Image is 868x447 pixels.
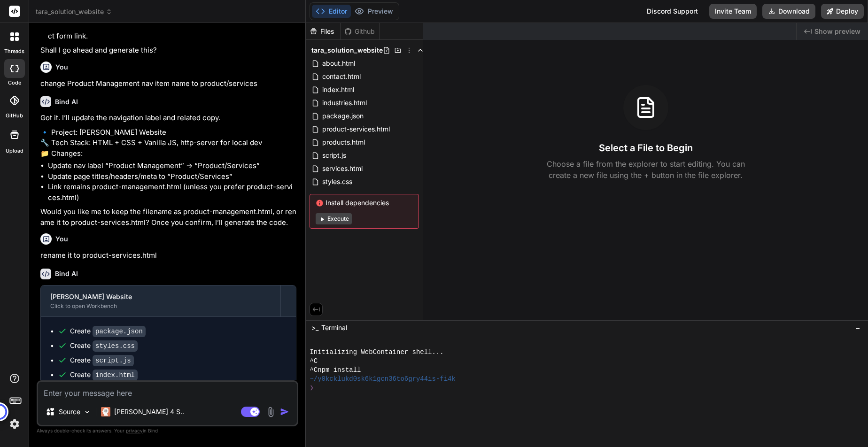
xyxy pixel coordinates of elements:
[311,46,383,55] span: tara_solution_website
[40,113,296,123] p: Got it. I’ll update the navigation label and related copy.
[83,408,91,416] img: Pick Models
[316,213,352,224] button: Execute
[6,147,23,155] label: Upload
[40,45,296,56] p: Shall I go ahead and generate this?
[41,285,280,316] button: [PERSON_NAME] WebsiteClick to open Workbench
[7,416,23,432] img: settings
[93,355,134,366] code: script.js
[814,27,860,36] span: Show preview
[70,355,134,365] div: Create
[4,47,24,55] label: threads
[310,348,443,357] span: Initializing WebContainer shell...
[48,20,296,41] li: I’ll wire Formaloo via embed (iframe/script). You can later plug in your exact form link.
[93,370,138,381] code: index.html
[265,407,276,417] img: attachment
[641,4,704,19] div: Discord Support
[321,58,356,69] span: about.html
[541,158,751,181] p: Choose a file from the explorer to start editing. You can create a new file using the + button in...
[8,79,21,87] label: code
[351,5,397,18] button: Preview
[855,323,860,332] span: −
[821,4,864,19] button: Deploy
[316,198,413,208] span: Install dependencies
[70,341,138,351] div: Create
[280,407,289,416] img: icon
[59,407,80,416] p: Source
[599,141,693,154] h3: Select a File to Begin
[70,326,146,336] div: Create
[321,163,364,174] span: services.html
[321,150,347,161] span: script.js
[40,78,296,89] p: change Product Management nav item name to product/services
[321,84,355,95] span: index.html
[55,269,78,278] h6: Bind AI
[321,97,368,108] span: industries.html
[126,428,143,433] span: privacy
[55,62,68,72] h6: You
[311,323,318,332] span: >_
[310,366,361,375] span: ^Cnpm install
[93,340,138,352] code: styles.css
[321,323,347,332] span: Terminal
[321,110,364,122] span: package.json
[762,4,815,19] button: Download
[312,5,351,18] button: Editor
[321,123,391,135] span: product-services.html
[101,407,110,416] img: Claude 4 Sonnet
[48,182,296,203] li: Link remains product-management.html (unless you prefer product-services.html)
[55,234,68,244] h6: You
[341,27,379,36] div: Github
[853,320,862,335] button: −
[709,4,757,19] button: Invite Team
[310,375,455,384] span: ~/y0kcklukd0sk6k1gcn36to6gry44is-fi4k
[40,207,296,228] p: Would you like me to keep the filename as product-management.html, or rename it to product-servic...
[40,127,296,159] p: 🔹 Project: [PERSON_NAME] Website 🔧 Tech Stack: HTML + CSS + Vanilla JS, http-server for local dev...
[55,97,78,107] h6: Bind AI
[40,250,296,261] p: rename it to product-services.html
[70,370,138,380] div: Create
[310,384,313,393] span: ❯
[50,292,271,301] div: [PERSON_NAME] Website
[310,357,318,366] span: ^C
[50,302,271,310] div: Click to open Workbench
[306,27,340,36] div: Files
[321,137,366,148] span: products.html
[321,71,362,82] span: contact.html
[114,407,184,416] p: [PERSON_NAME] 4 S..
[48,171,296,182] li: Update page titles/headers/meta to “Product/Services”
[6,112,23,120] label: GitHub
[321,176,353,187] span: styles.css
[36,7,112,16] span: tara_solution_website
[48,161,296,171] li: Update nav label “Product Management” → “Product/Services”
[37,426,298,435] p: Always double-check its answers. Your in Bind
[93,326,146,337] code: package.json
